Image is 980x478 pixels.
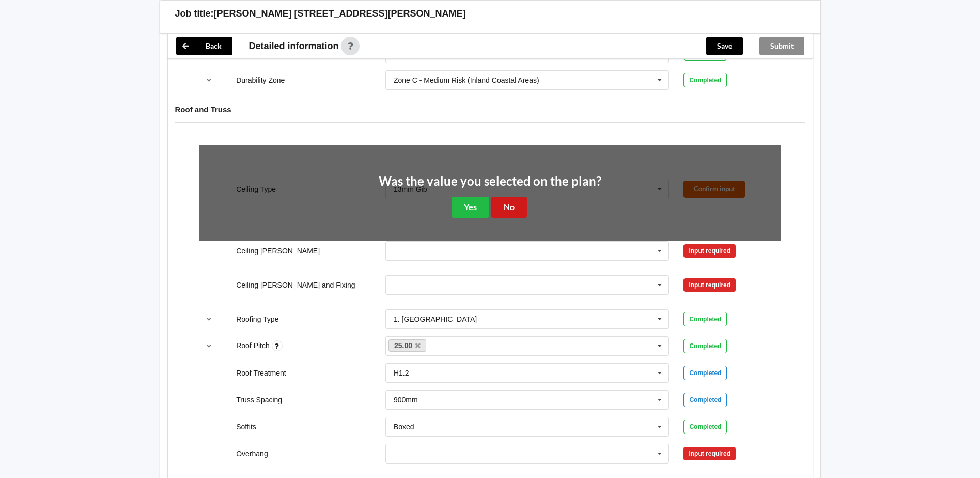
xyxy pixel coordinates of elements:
label: Durability Zone [236,76,285,84]
button: No [491,197,527,218]
button: Back [176,37,232,55]
label: Roof Treatment [236,369,286,377]
div: 900mm [394,396,418,404]
div: Input required [683,278,736,292]
div: Input required [683,244,736,258]
button: Yes [452,197,489,218]
span: Detailed information [249,41,339,51]
label: Truss Spacing [236,396,282,404]
label: Ceiling [PERSON_NAME] [236,247,320,255]
div: Completed [683,393,727,407]
div: Completed [683,366,727,380]
div: Completed [683,420,727,434]
h3: Job title: [175,8,214,20]
label: Soffits [236,423,256,431]
div: Input required [683,447,736,460]
h4: Roof and Truss [175,104,805,114]
button: reference-toggle [199,310,219,328]
div: Completed [683,312,727,326]
label: Roof Pitch [236,341,271,350]
div: Zone C - Medium Risk (Inland Coastal Areas) [394,77,539,84]
h3: [PERSON_NAME] [STREET_ADDRESS][PERSON_NAME] [214,8,466,20]
a: 25.00 [388,339,427,352]
label: Roofing Type [236,315,278,323]
label: Overhang [236,450,268,458]
div: Boxed [394,423,414,430]
div: 1. [GEOGRAPHIC_DATA] [394,316,477,323]
button: reference-toggle [199,337,219,355]
div: Completed [683,73,727,87]
div: H1.2 [394,369,409,377]
label: Ceiling [PERSON_NAME] and Fixing [236,281,355,289]
div: Completed [683,339,727,353]
button: Save [706,37,743,55]
button: reference-toggle [199,71,219,89]
h2: Was the value you selected on the plan? [379,173,601,189]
